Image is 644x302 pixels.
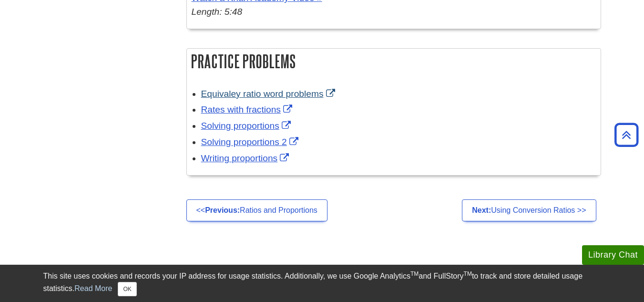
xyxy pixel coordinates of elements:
[74,284,112,292] a: Read More
[192,7,243,17] em: Length: 5:48
[201,89,337,99] a: Link opens in new window
[582,245,644,265] button: Library Chat
[186,199,327,221] a: <<Previous:Ratios and Proportions
[611,128,642,141] a: Back to Top
[118,282,136,296] button: Close
[43,271,601,296] div: This site uses cookies and records your IP address for usage statistics. Additionally, we use Goo...
[472,206,491,214] strong: Next:
[187,49,601,74] h2: Practice Problems
[410,271,419,277] sup: TM
[464,271,472,277] sup: TM
[201,104,295,115] a: Link opens in new window
[201,153,292,163] a: Link opens in new window
[462,199,596,221] a: Next:Using Conversion Ratios >>
[201,137,301,147] a: Link opens in new window
[205,206,240,214] strong: Previous:
[201,121,293,131] a: Link opens in new window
